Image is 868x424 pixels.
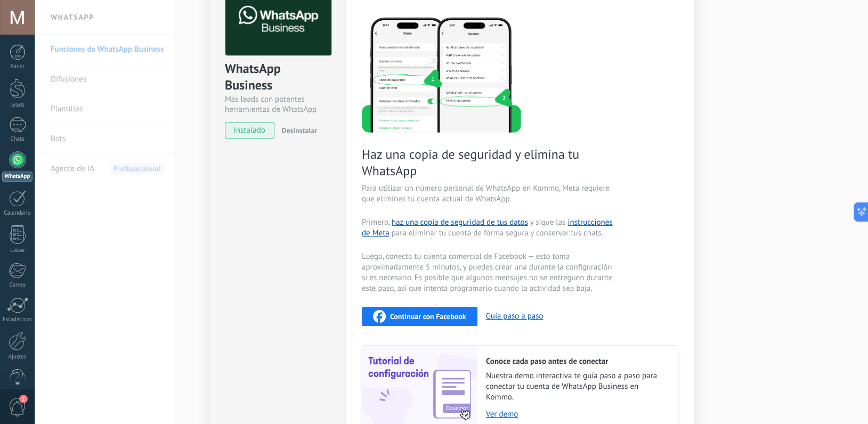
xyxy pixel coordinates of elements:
a: haz una copia de seguridad de tus datos [392,217,528,227]
span: Luego, conecta tu cuenta comercial de Facebook — esto toma aproximadamente 5 minutos, y puedes cr... [362,251,615,294]
span: Para utilizar un número personal de WhatsApp en Kommo, Meta requiere que elimines tu cuenta actua... [362,183,615,205]
img: delete personal phone [362,16,521,133]
span: Nuestra demo interactiva te guía paso a paso para conectar tu cuenta de WhatsApp Business en Kommo. [486,371,667,403]
div: Chats [2,136,33,143]
h2: Conoce cada paso antes de conectar [486,356,667,366]
div: Leads [2,102,33,109]
div: Estadísticas [2,316,33,323]
div: Correo [2,282,33,289]
button: Guía paso a paso [486,311,543,321]
div: Ajustes [2,354,33,361]
span: instalado [225,123,274,138]
div: Listas [2,247,33,254]
button: Continuar con Facebook [362,307,477,326]
div: Panel [2,63,33,70]
a: instrucciones de Meta [362,217,613,238]
span: Continuar con Facebook [390,313,466,320]
div: WhatsApp Business [225,60,330,94]
div: Más leads con potentes herramientas de WhatsApp [225,94,330,115]
span: Primero, y sigue las para eliminar tu cuenta de forma segura y conservar tus chats. [362,217,615,239]
button: Desinstalar [277,123,317,138]
a: Ver demo [486,409,667,419]
span: 2 [19,395,28,403]
div: Calendario [2,210,33,217]
div: WhatsApp [2,172,33,182]
span: Desinstalar [281,126,317,135]
span: Haz una copia de seguridad y elimina tu WhatsApp [362,146,615,179]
